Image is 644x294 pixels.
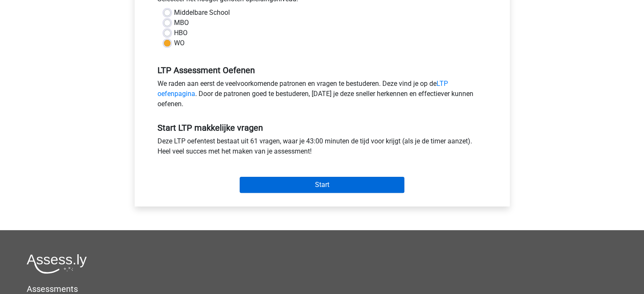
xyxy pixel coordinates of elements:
input: Start [240,177,404,193]
label: Middelbare School [174,8,230,18]
label: WO [174,38,185,48]
label: MBO [174,18,189,28]
h5: Assessments [27,284,617,294]
div: We raden aan eerst de veelvoorkomende patronen en vragen te bestuderen. Deze vind je op de . Door... [151,79,493,113]
div: Deze LTP oefentest bestaat uit 61 vragen, waar je 43:00 minuten de tijd voor krijgt (als je de ti... [151,136,493,160]
img: Assessly logo [27,254,87,274]
h5: LTP Assessment Oefenen [158,65,487,75]
h5: Start LTP makkelijke vragen [158,123,487,133]
label: HBO [174,28,188,38]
